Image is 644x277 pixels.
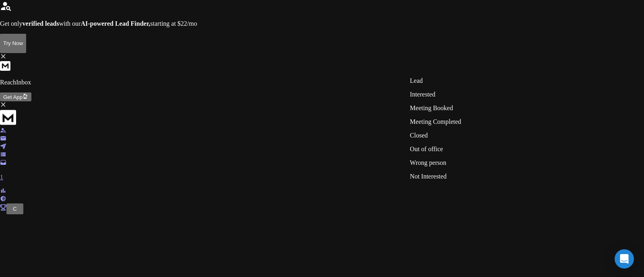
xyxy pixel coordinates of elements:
p: Meeting Completed [410,118,461,125]
p: Closed [410,132,461,139]
p: Not Interested [410,173,461,180]
p: Interested [410,91,461,98]
p: Meeting Booked [410,105,461,112]
p: Out of office [410,146,461,153]
p: Wrong person [410,159,461,166]
p: Lead [410,77,461,84]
